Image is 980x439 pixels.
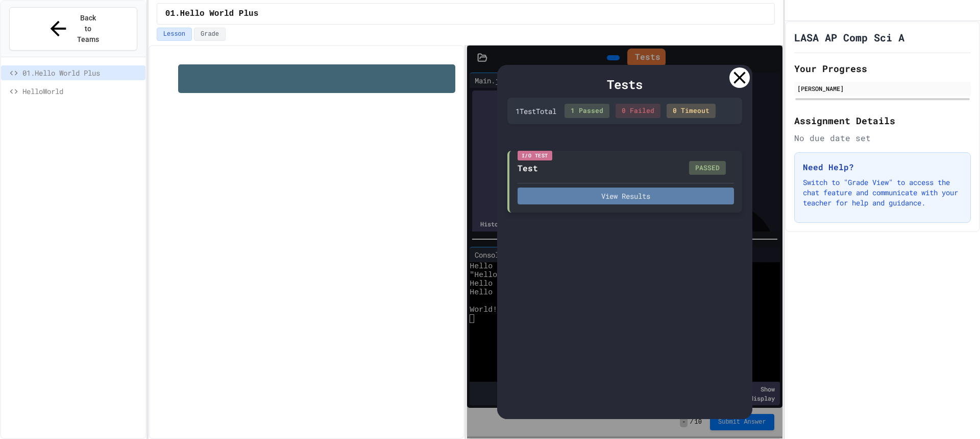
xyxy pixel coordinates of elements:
div: Test [518,162,538,174]
div: 1 Passed [565,104,609,118]
h1: LASA AP Comp Sci A [794,30,904,44]
button: View Results [518,188,734,204]
div: [PERSON_NAME] [797,84,968,93]
button: Grade [194,28,226,41]
h2: Assignment Details [794,113,971,128]
h3: Need Help? [803,161,962,173]
button: Back to Teams [9,7,137,51]
span: 01.Hello World Plus [165,8,258,20]
div: I/O Test [518,151,552,160]
div: 0 Failed [616,104,660,118]
div: No due date set [794,132,971,144]
div: PASSED [689,161,726,175]
span: 01.Hello World Plus [22,67,141,78]
span: HelloWorld [22,86,141,97]
div: Tests [507,75,742,94]
p: Switch to "Grade View" to access the chat feature and communicate with your teacher for help and ... [803,177,962,208]
div: 0 Timeout [667,104,716,118]
div: 1 Test Total [516,106,556,117]
h2: Your Progress [794,61,971,76]
span: Back to Teams [76,13,100,45]
button: Lesson [157,28,192,41]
